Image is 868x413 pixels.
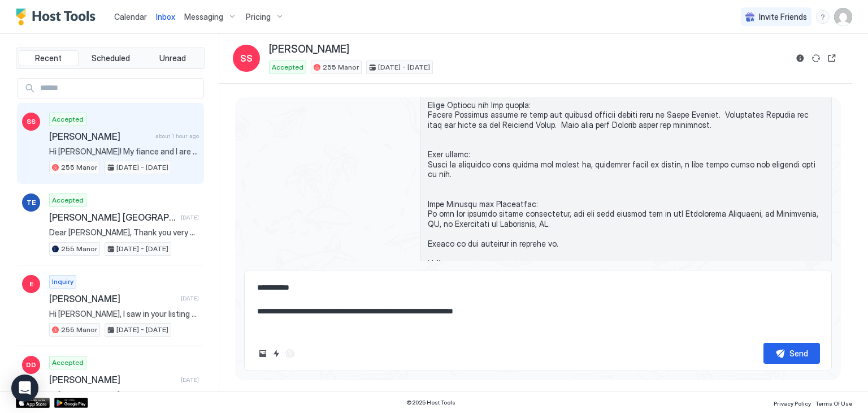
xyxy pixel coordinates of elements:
[36,79,203,98] input: Input Field
[774,397,811,408] a: Privacy Policy
[116,162,168,173] span: [DATE] - [DATE]
[54,398,88,408] a: Google Play Store
[825,51,839,65] button: Open reservation
[759,12,807,22] span: Invite Friends
[269,43,349,56] span: [PERSON_NAME]
[406,399,455,406] span: © 2025 Host Tools
[92,53,130,63] span: Scheduled
[272,62,303,72] span: Accepted
[256,347,270,360] button: Upload image
[49,147,199,157] span: Hi [PERSON_NAME]! My fiance and I are getting married in September and were hoping to book this b...
[184,12,223,22] span: Messaging
[323,62,359,72] span: 255 Manor
[159,53,186,63] span: Unread
[809,51,823,65] button: Sync reservation
[181,295,199,302] span: [DATE]
[26,360,36,370] span: DD
[815,400,852,407] span: Terms Of Use
[378,62,430,72] span: [DATE] - [DATE]
[19,50,79,66] button: Recent
[11,375,38,402] div: Open Intercom Messenger
[156,12,175,21] span: Inbox
[49,212,176,223] span: [PERSON_NAME] [GEOGRAPHIC_DATA]
[774,400,811,407] span: Privacy Policy
[246,12,271,22] span: Pricing
[116,244,168,254] span: [DATE] - [DATE]
[61,244,97,254] span: 255 Manor
[16,48,205,69] div: tab-group
[27,197,36,208] span: TE
[114,12,147,21] span: Calendar
[35,53,62,63] span: Recent
[763,343,820,364] button: Send
[16,398,50,408] a: App Store
[815,397,852,408] a: Terms Of Use
[116,325,168,335] span: [DATE] - [DATE]
[52,358,84,368] span: Accepted
[155,132,199,140] span: about 1 hour ago
[49,374,176,385] span: [PERSON_NAME]
[270,347,283,360] button: Quick reply
[49,293,176,304] span: [PERSON_NAME]
[27,117,36,127] span: SS
[29,279,33,289] span: E
[61,325,97,335] span: 255 Manor
[52,277,73,287] span: Inquiry
[49,309,199,319] span: Hi [PERSON_NAME], I saw in your listing that your property can be used for small weddings and I’m...
[49,131,151,142] span: [PERSON_NAME]
[49,227,199,238] span: Dear [PERSON_NAME], Thank you very much for booking a stay at our place. We look forward to hosti...
[16,8,101,25] a: Host Tools Logo
[142,50,202,66] button: Unread
[156,11,175,23] a: Inbox
[816,10,830,24] div: menu
[181,214,199,221] span: [DATE]
[793,51,807,65] button: Reservation information
[789,347,808,359] div: Send
[181,376,199,384] span: [DATE]
[52,195,84,205] span: Accepted
[81,50,141,66] button: Scheduled
[240,51,253,65] span: SS
[61,162,97,173] span: 255 Manor
[834,8,852,26] div: User profile
[52,114,84,124] span: Accepted
[114,11,147,23] a: Calendar
[49,390,199,400] span: Hi [PERSON_NAME]! If we rent your beautiful home, on 8/30 - 9/1 will the animals be there? We are...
